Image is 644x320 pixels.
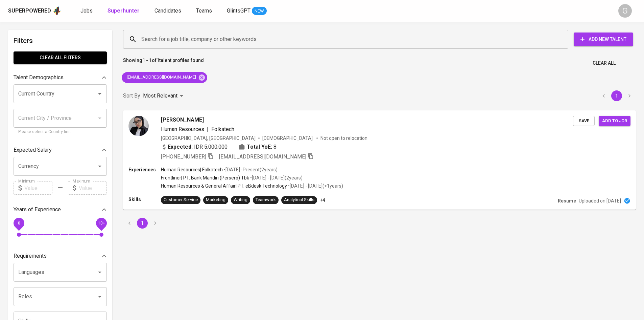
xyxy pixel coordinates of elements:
div: Superpowered [8,7,51,15]
p: Requirements [14,252,47,260]
p: Human Resources & General Affair | PT. eBdesk Technology [161,183,287,189]
input: Value [24,181,52,195]
span: Save [576,117,591,125]
p: +4 [320,197,325,204]
span: | [207,125,209,133]
img: app logo [52,6,62,16]
span: GlintsGPT [227,7,251,14]
p: Skills [128,196,161,203]
span: Clear All filters [19,54,101,62]
p: Years of Experience [14,206,61,214]
div: [EMAIL_ADDRESS][DOMAIN_NAME] [122,72,207,83]
p: Talent Demographics [14,73,64,82]
span: Jobs [80,7,93,14]
p: Uploaded on [DATE] [579,197,621,204]
span: Clear All [593,59,616,67]
a: [PERSON_NAME]Human Resources|Folkatech[GEOGRAPHIC_DATA], [GEOGRAPHIC_DATA][DEMOGRAPHIC_DATA] Not ... [123,110,636,210]
span: NEW [252,8,267,15]
span: [DEMOGRAPHIC_DATA] [262,135,314,142]
b: Expected: [168,143,193,151]
div: Years of Experience [14,203,107,216]
button: Add New Talent [574,33,633,46]
span: Teams [196,7,212,14]
p: Not open to relocation [320,135,367,142]
p: Showing of talent profiles found [123,57,204,69]
button: page 1 [137,218,148,229]
p: Resume [558,197,576,204]
nav: pagination navigation [123,218,162,229]
a: Superpoweredapp logo [8,6,62,16]
p: Experiences [128,166,161,173]
nav: pagination navigation [597,90,636,101]
h6: Filters [14,35,107,46]
a: Teams [196,7,213,15]
input: Value [79,181,107,195]
div: [GEOGRAPHIC_DATA], [GEOGRAPHIC_DATA] [161,135,256,142]
div: Analytical Skills [284,197,314,203]
p: Sort By [123,92,140,100]
div: Expected Salary [14,143,107,157]
span: 0 [18,221,20,226]
a: Candidates [154,7,183,15]
p: Frontliner | PT. Bank Mandiri (Persero) Tbk [161,174,249,181]
p: Expected Salary [14,146,52,154]
span: [EMAIL_ADDRESS][DOMAIN_NAME] [122,74,200,81]
span: [PHONE_NUMBER] [161,153,206,160]
a: GlintsGPT NEW [227,7,267,15]
div: Most Relevant [143,90,186,102]
button: Open [95,162,104,171]
span: 8 [273,143,277,151]
span: Add to job [602,117,627,125]
button: Open [95,89,104,99]
p: • [DATE] - Present ( 2 years ) [223,166,278,173]
div: IDR 5.000.000 [161,143,228,151]
p: Most Relevant [143,92,177,100]
button: Open [95,292,104,301]
div: G [618,4,632,18]
div: Writing [234,197,247,203]
span: [EMAIL_ADDRESS][DOMAIN_NAME] [219,153,306,160]
p: • [DATE] - [DATE] ( <1 years ) [287,183,343,189]
img: d833984f0096118c0a8d4c6d2616df0a.jpg [128,116,149,136]
b: Superhunter [108,7,140,14]
p: Please select a Country first [18,129,102,135]
span: Add New Talent [579,35,628,44]
div: Requirements [14,249,107,263]
span: Candidates [154,7,181,14]
b: Total YoE: [247,143,272,151]
b: 1 [157,58,159,63]
span: Folkatech [211,126,234,132]
div: Marketing [206,197,225,203]
span: [PERSON_NAME] [161,116,204,124]
button: Open [95,268,104,277]
button: Add to job [599,116,630,126]
div: Customer Service [164,197,198,203]
a: Jobs [80,7,94,15]
p: • [DATE] - [DATE] ( 2 years ) [249,174,303,181]
button: Clear All filters [14,51,107,64]
a: Superhunter [108,7,141,15]
span: 10+ [98,221,105,226]
button: Save [573,116,595,126]
div: Talent Demographics [14,71,107,84]
button: page 1 [611,90,622,101]
button: Clear All [590,57,618,69]
span: Human Resources [161,126,204,132]
p: Human Resources | Folkatech [161,166,223,173]
div: Teamwork [256,197,276,203]
b: 1 - 1 [142,58,152,63]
